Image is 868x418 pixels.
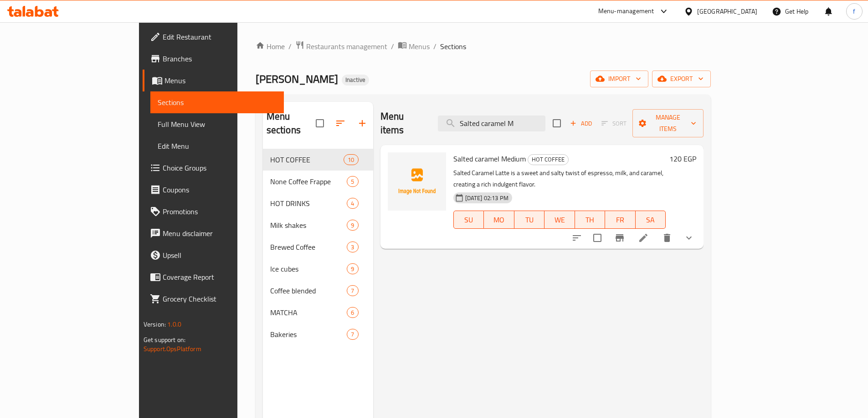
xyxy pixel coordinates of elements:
[579,213,602,227] span: TH
[518,213,541,227] span: TU
[548,213,571,227] span: WE
[342,76,369,84] span: Inactive
[347,220,358,231] div: items
[347,329,358,340] div: items
[697,6,757,16] div: [GEOGRAPHIC_DATA]
[575,211,606,229] button: TH
[438,116,545,131] input: search
[158,141,277,151] span: Edit Menu
[256,40,711,52] nav: breadcrumb
[453,167,666,190] p: Salted Caramel Latte is a sweet and salty twist of espresso, milk, and caramel, creating a rich i...
[270,329,347,340] div: Bakeries
[488,213,511,227] span: MO
[150,91,284,113] a: Sections
[306,41,387,52] span: Restaurants management
[163,206,277,217] span: Promotions
[270,220,347,231] div: Milk shakes
[569,118,593,129] span: Add
[347,265,358,273] span: 9
[433,41,437,52] li: /
[150,113,284,135] a: Full Menu View
[547,114,566,133] span: Select section
[263,171,373,192] div: None Coffee Frappe5
[457,213,480,227] span: SU
[347,243,358,252] span: 3
[270,154,344,165] span: HOT COFFEE
[462,194,512,202] span: [DATE] 02:13 PM
[163,53,277,64] span: Branches
[609,213,632,227] span: FR
[143,26,284,48] a: Edit Restaurant
[158,119,277,130] span: Full Menu View
[347,330,358,339] span: 7
[347,199,358,208] span: 4
[270,307,347,318] span: MATCHA
[678,227,700,249] button: show more
[163,293,277,304] span: Grocery Checklist
[143,266,284,288] a: Coverage Report
[143,157,284,179] a: Choice Groups
[150,135,284,157] a: Edit Menu
[347,307,358,318] div: items
[163,162,277,173] span: Choice Groups
[270,198,347,209] div: HOT DRINKS
[590,71,648,87] button: import
[609,227,631,249] button: Branch-specific-item
[144,318,166,330] span: Version:
[144,343,201,355] a: Support.OpsPlatform
[342,75,369,86] div: Inactive
[310,114,329,133] span: Select all sections
[656,227,678,249] button: delete
[380,110,427,137] h2: Menu items
[544,211,575,229] button: WE
[528,154,569,165] div: HOT COFFEE
[270,176,347,187] span: None Coffee Frappe
[263,258,373,280] div: Ice cubes9
[347,221,358,230] span: 9
[596,116,632,131] span: Select section first
[295,40,387,52] a: Restaurants management
[639,213,663,227] span: SA
[453,211,484,229] button: SU
[144,334,185,346] span: Get support on:
[652,71,711,87] button: export
[143,288,284,310] a: Grocery Checklist
[453,152,526,166] span: Salted caramel Medium
[163,31,277,42] span: Edit Restaurant
[528,154,568,165] span: HOT COFFEE
[167,318,181,330] span: 1.0.0
[347,308,358,317] span: 6
[163,272,277,282] span: Coverage Report
[270,285,347,296] span: Coffee blended
[853,6,855,16] span: f
[329,112,351,134] span: Sort sections
[347,176,358,187] div: items
[263,280,373,302] div: Coffee blended7
[263,149,373,171] div: HOT COFFEE10
[440,41,466,52] span: Sections
[484,211,514,229] button: MO
[143,179,284,201] a: Coupons
[347,198,358,209] div: items
[659,73,704,85] span: export
[256,69,338,89] span: [PERSON_NAME]
[640,112,696,135] span: Manage items
[391,41,394,52] li: /
[398,40,430,52] a: Menus
[143,48,284,70] a: Branches
[632,109,704,137] button: Manage items
[263,145,373,349] nav: Menu sections
[344,156,358,164] span: 10
[347,177,358,186] span: 5
[267,110,316,137] h2: Menu sections
[669,152,696,165] h6: 120 EGP
[164,75,277,86] span: Menus
[598,6,654,17] div: Menu-management
[163,184,277,195] span: Coupons
[263,214,373,236] div: Milk shakes9
[270,242,347,252] div: Brewed Coffee
[263,236,373,258] div: Brewed Coffee3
